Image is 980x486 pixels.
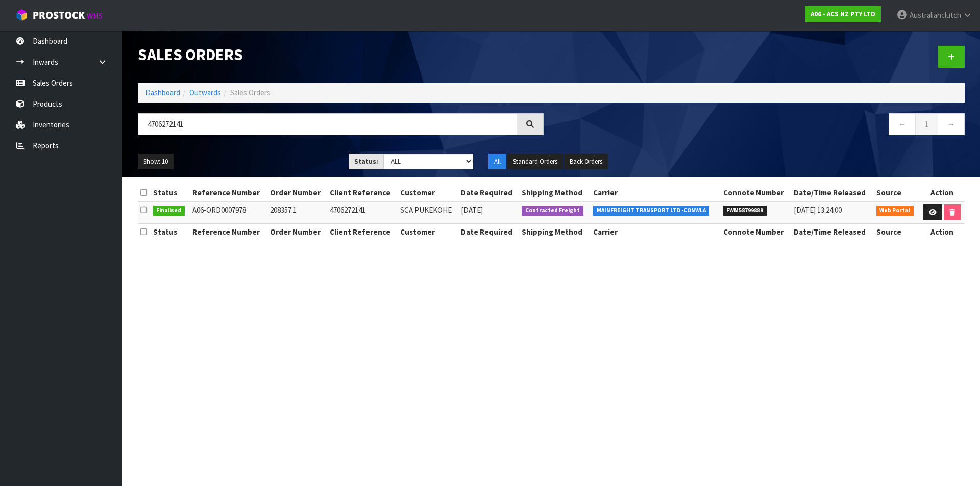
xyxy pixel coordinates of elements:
button: Standard Orders [507,154,563,170]
span: Australianclutch [910,10,961,20]
small: WMS [87,11,103,21]
th: Reference Number [190,223,267,240]
a: 1 [915,113,938,135]
th: Reference Number [190,185,267,201]
td: A06-ORD0007978 [190,201,267,223]
th: Carrier [591,223,720,240]
span: [DATE] 13:24:00 [794,205,842,215]
span: Sales Orders [230,88,271,97]
th: Action [919,185,965,201]
strong: A06 - ACS NZ PTY LTD [811,10,875,18]
th: Action [919,223,965,240]
span: FWM58799889 [723,206,767,216]
th: Carrier [591,185,720,201]
span: MAINFREIGHT TRANSPORT LTD -CONWLA [593,206,709,216]
strong: Status: [354,157,378,166]
th: Source [874,223,919,240]
th: Status [151,223,190,240]
th: Connote Number [721,185,791,201]
a: Outwards [189,88,221,97]
button: Show: 10 [138,154,174,170]
th: Client Reference [327,223,398,240]
td: 4706272141 [327,201,398,223]
span: Web Portal [876,206,914,216]
th: Order Number [267,223,327,240]
th: Customer [398,223,458,240]
td: SCA PUKEKOHE [398,201,458,223]
a: Dashboard [145,88,180,97]
span: Contracted Freight [522,206,583,216]
nav: Page navigation [559,113,965,138]
th: Source [874,185,919,201]
th: Date/Time Released [791,185,874,201]
button: Back Orders [564,154,608,170]
a: ← [889,113,916,135]
th: Status [151,185,190,201]
input: Search sales orders [138,113,517,135]
img: cube-alt.png [15,9,28,21]
th: Date Required [458,223,519,240]
th: Date Required [458,185,519,201]
button: All [488,154,506,170]
th: Shipping Method [519,185,591,201]
span: [DATE] [461,205,483,215]
th: Connote Number [721,223,791,240]
th: Shipping Method [519,223,591,240]
h1: Sales Orders [138,46,544,64]
a: → [938,113,965,135]
span: Finalised [153,206,185,216]
th: Order Number [267,185,327,201]
span: ProStock [33,9,85,22]
th: Client Reference [327,185,398,201]
th: Customer [398,185,458,201]
td: 208357.1 [267,201,327,223]
th: Date/Time Released [791,223,874,240]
